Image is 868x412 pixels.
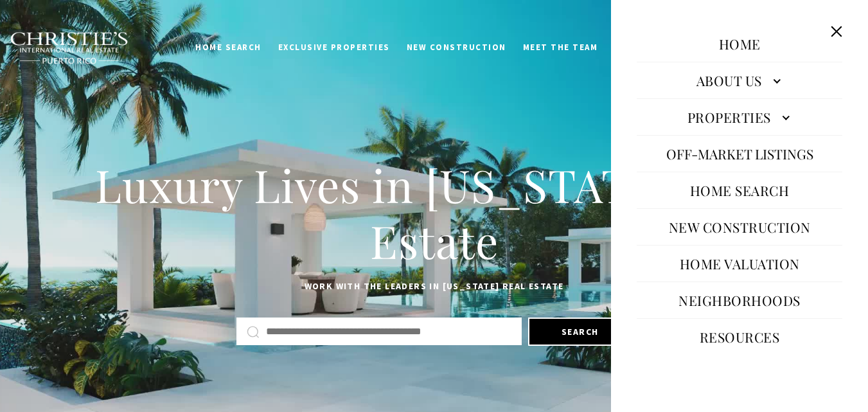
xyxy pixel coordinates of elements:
[662,211,817,242] a: New Construction
[10,31,129,65] img: Christie's International Real Estate black text logo
[660,138,820,169] button: Off-Market Listings
[278,42,390,53] span: Exclusive Properties
[407,42,506,53] span: New Construction
[187,35,270,60] a: Home Search
[515,35,607,60] a: Meet the Team
[637,65,842,96] a: About Us
[672,285,807,316] a: Neighborhoods
[606,35,700,60] a: Our Advantage
[32,157,836,269] h1: Luxury Lives in [US_STATE] Real Estate
[528,318,632,346] button: Search
[32,279,836,294] p: Work with the leaders in [US_STATE] Real Estate
[398,35,515,60] a: New Construction
[684,175,796,206] a: Home Search
[270,35,398,60] a: Exclusive Properties
[693,321,786,352] a: Resources
[713,28,767,59] a: Home
[637,102,842,132] a: Properties
[673,248,806,279] a: Home Valuation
